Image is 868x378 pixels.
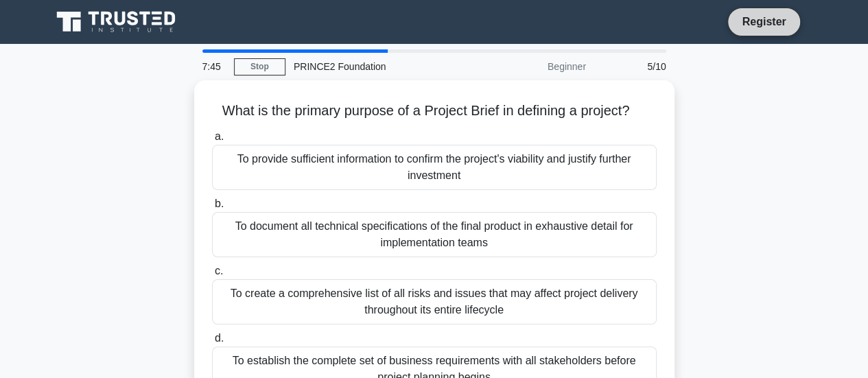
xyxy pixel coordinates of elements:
div: To document all technical specifications of the final product in exhaustive detail for implementa... [212,212,657,257]
h5: What is the primary purpose of a Project Brief in defining a project? [211,102,658,120]
a: Stop [234,58,285,75]
div: PRINCE2 Foundation [285,53,474,80]
div: 7:45 [194,53,234,80]
div: 5/10 [594,53,675,80]
div: To provide sufficient information to confirm the project's viability and justify further investment [212,145,657,190]
span: a. [215,130,224,142]
span: b. [215,198,224,209]
span: c. [215,265,223,276]
a: Register [734,13,794,30]
div: Beginner [474,53,594,80]
div: To create a comprehensive list of all risks and issues that may affect project delivery throughou... [212,279,657,324]
span: d. [215,332,224,344]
